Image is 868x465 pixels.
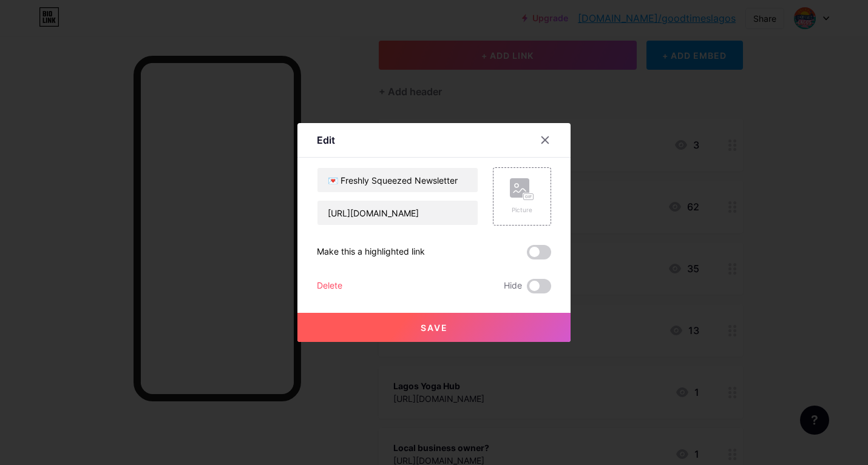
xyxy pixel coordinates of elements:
[317,245,425,259] div: Make this a highlighted link
[297,313,571,342] button: Save
[421,323,448,333] span: Save
[510,206,534,215] div: Picture
[317,201,478,225] input: URL
[317,279,342,293] div: Delete
[317,133,335,147] div: Edit
[504,279,522,293] span: Hide
[317,168,478,192] input: Title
